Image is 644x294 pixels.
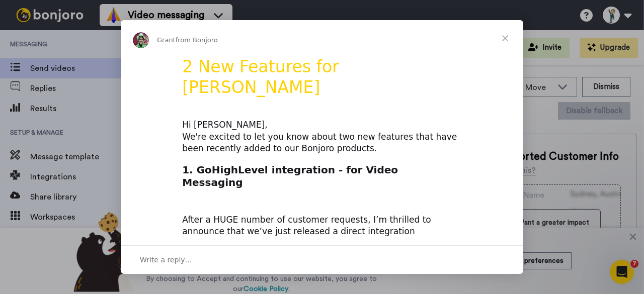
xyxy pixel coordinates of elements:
[157,36,176,44] span: Grant
[133,32,149,48] img: Profile image for Grant
[182,163,462,194] h2: 1. GoHighLevel integration - for Video Messaging
[182,57,462,104] h1: 2 New Features for [PERSON_NAME]
[182,202,462,250] div: After a HUGE number of customer requests, I’m thrilled to announce that we’ve just released a dir...
[140,253,192,266] span: Write a reply…
[176,36,218,44] span: from Bonjoro
[121,245,523,274] div: Open conversation and reply
[182,119,462,155] div: Hi [PERSON_NAME], We're excited to let you know about two new features that have been recently ad...
[487,20,523,56] span: Close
